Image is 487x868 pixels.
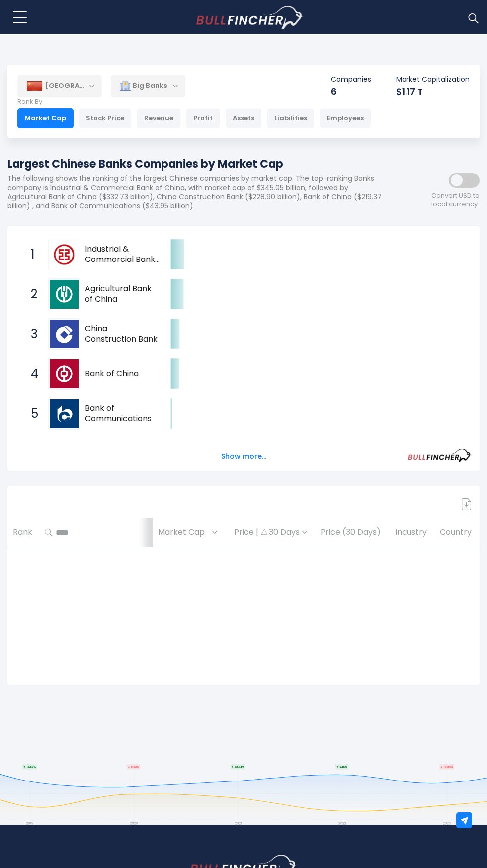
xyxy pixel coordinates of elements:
[315,518,390,547] th: Price (30 Days)
[26,405,36,422] span: 5
[85,403,160,424] span: Bank of Communications
[267,108,315,128] div: Liabilities
[85,324,160,345] span: China Construction Bank
[331,75,371,84] p: Companies
[196,6,304,29] img: Bullfincher logo
[50,240,79,269] img: Industrial & Commercial Bank of China
[50,359,79,388] img: Bank of China
[7,156,390,172] h1: Largest Chinese Banks Companies by Market Cap
[215,448,272,465] button: Show more...
[50,399,79,428] img: Bank of Communications
[50,280,79,309] img: Agricultural Bank of China
[434,518,480,547] th: Country
[7,174,390,210] p: The following shows the ranking of the largest Chinese companies by market cap. The top-ranking B...
[85,369,160,379] span: Bank of China
[26,365,36,382] span: 4
[390,518,434,547] th: Industry
[186,108,220,128] div: Profit
[26,246,36,263] span: 1
[158,525,210,540] span: Market Cap
[225,108,262,128] div: Assets
[111,75,185,97] div: Big Banks
[17,98,371,106] p: Rank By
[26,326,36,343] span: 3
[79,108,132,128] div: Stock Price
[85,284,160,305] span: Agricultural Bank of China
[7,518,39,547] th: Rank
[396,86,470,97] div: $1.17 T
[17,108,74,128] div: Market Cap
[50,320,79,348] img: China Construction Bank
[26,286,36,303] span: 2
[232,527,310,538] div: Price | 30 Days
[320,108,371,128] div: Employees
[431,192,480,209] span: Convert USD to local currency
[137,108,181,128] div: Revenue
[17,75,102,97] div: [GEOGRAPHIC_DATA]
[331,86,371,97] div: 6
[196,6,303,29] a: Go to homepage
[85,244,160,265] span: Industrial & Commercial Bank of China
[396,75,470,84] p: Market Capitalization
